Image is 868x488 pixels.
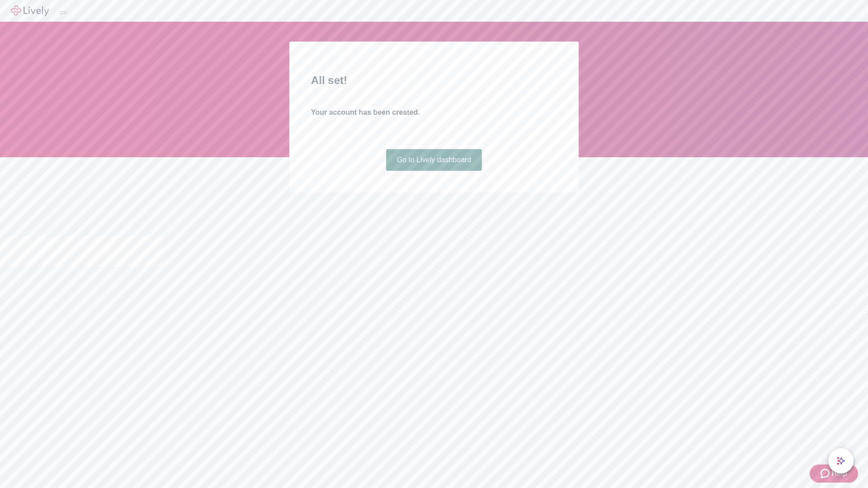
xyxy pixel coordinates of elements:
[11,5,49,16] img: Lively
[311,72,557,89] h2: All set!
[836,456,845,465] svg: Lively AI Assistant
[60,11,67,14] button: Log out
[810,465,858,483] button: Zendesk support iconHelp
[386,149,482,171] a: Go to Lively dashboard
[821,468,831,479] svg: Zendesk support icon
[831,468,847,479] span: Help
[311,107,557,118] h4: Your account has been created.
[828,448,854,474] button: chat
